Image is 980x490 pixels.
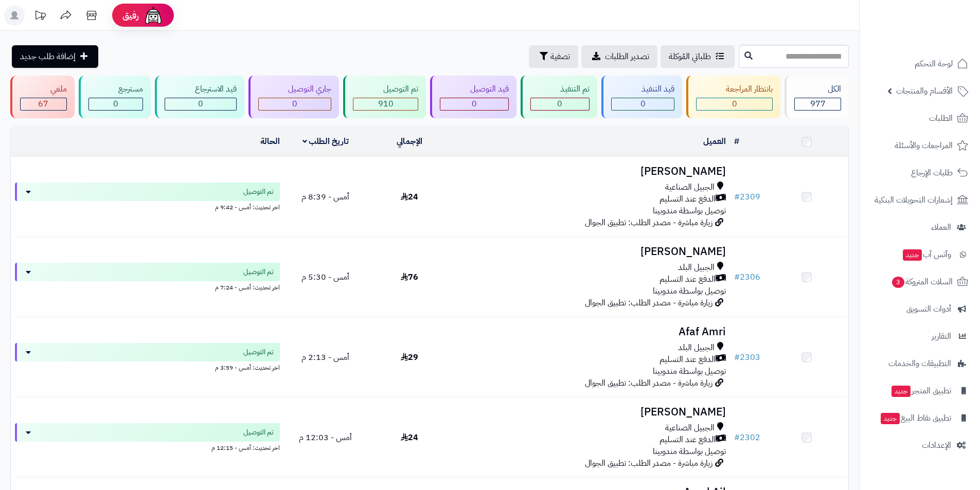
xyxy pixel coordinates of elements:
span: تصفية [550,50,570,63]
span: 67 [38,98,48,110]
span: 24 [401,191,418,203]
span: إضافة طلب جديد [20,50,76,63]
span: الجبيل الصناعية [665,422,715,434]
a: العملاء [866,215,974,240]
span: 977 [810,98,826,110]
span: الجبيل الصناعية [665,182,715,193]
div: قيد الاسترجاع [165,83,237,95]
a: التطبيقات والخدمات [866,351,974,376]
span: # [734,431,740,444]
span: تم التوصيل [243,267,274,277]
a: ملغي 67 [8,76,77,118]
h3: Afaf Amri [455,326,726,338]
span: الدفع عند التسليم [660,274,716,285]
span: جديد [903,249,922,261]
div: 0 [440,98,508,110]
div: جاري التوصيل [258,83,332,95]
h3: [PERSON_NAME] [455,406,726,418]
span: التقارير [932,329,951,343]
div: بانتظار المراجعة [696,83,773,95]
span: المراجعات والأسئلة [895,138,953,153]
span: الدفع عند التسليم [660,193,716,205]
span: رفيق [122,9,139,22]
span: الدفع عند التسليم [660,354,716,366]
div: 910 [353,98,418,110]
a: الطلبات [866,106,974,131]
span: تصدير الطلبات [605,50,649,63]
a: #2309 [734,191,760,203]
span: 0 [292,98,297,110]
span: 0 [557,98,562,110]
a: #2303 [734,351,760,364]
h3: [PERSON_NAME] [455,166,726,177]
span: 0 [113,98,118,110]
span: أمس - 5:30 م [301,271,349,283]
span: # [734,271,740,283]
div: 0 [531,98,590,110]
a: إضافة طلب جديد [12,45,98,68]
a: تاريخ الطلب [302,135,349,148]
span: توصيل بواسطة مندوبينا [653,205,726,217]
span: تم التوصيل [243,347,274,357]
div: قيد التنفيذ [611,83,674,95]
a: المراجعات والأسئلة [866,133,974,158]
span: لوحة التحكم [915,57,953,71]
span: جديد [881,413,900,424]
span: السلات المتروكة [891,275,953,289]
div: 0 [165,98,236,110]
span: توصيل بواسطة مندوبينا [653,285,726,297]
div: اخر تحديث: أمس - 3:59 م [15,361,280,372]
span: زيارة مباشرة - مصدر الطلب: تطبيق الجوال [585,297,712,309]
a: الكل977 [782,76,851,118]
span: زيارة مباشرة - مصدر الطلب: تطبيق الجوال [585,216,712,229]
span: 3 [892,277,904,288]
span: تم التوصيل [243,427,274,438]
span: الإعدادات [922,438,951,452]
span: تطبيق نقاط البيع [880,411,951,425]
span: جديد [892,386,911,397]
span: التطبيقات والخدمات [888,356,951,371]
div: 67 [21,98,66,110]
a: السلات المتروكة3 [866,269,974,294]
a: تطبيق نقاط البيعجديد [866,406,974,430]
button: تصفية [529,45,578,68]
span: العملاء [931,220,951,234]
div: مسترجع [88,83,144,95]
div: 0 [259,98,331,110]
a: مسترجع 0 [77,76,153,118]
span: وآتس آب [902,247,951,262]
img: logo-2.png [910,26,970,48]
a: العميل [703,135,726,148]
div: 0 [697,98,773,110]
span: # [734,191,740,203]
span: أمس - 2:13 م [301,351,349,364]
a: وآتس آبجديد [866,242,974,267]
span: أمس - 8:39 م [301,191,349,203]
span: طلباتي المُوكلة [669,50,711,63]
a: تم التنفيذ 0 [519,76,600,118]
span: زيارة مباشرة - مصدر الطلب: تطبيق الجوال [585,377,712,389]
span: طلبات الإرجاع [911,166,953,180]
a: #2306 [734,271,760,283]
a: إشعارات التحويلات البنكية [866,188,974,212]
a: قيد التوصيل 0 [428,76,519,118]
span: # [734,351,740,364]
a: #2302 [734,431,760,444]
div: اخر تحديث: أمس - 7:24 م [15,281,280,292]
div: قيد التوصيل [440,83,509,95]
span: 0 [198,98,203,110]
span: 0 [640,98,646,110]
a: طلباتي المُوكلة [661,45,735,68]
a: تصدير الطلبات [581,45,657,68]
div: 0 [89,98,143,110]
span: الأقسام والمنتجات [896,84,953,98]
a: أدوات التسويق [866,297,974,321]
span: الجبيل البلد [678,262,715,274]
a: الحالة [260,135,280,148]
div: تم التنفيذ [530,83,590,95]
a: لوحة التحكم [866,51,974,76]
a: # [734,135,739,148]
div: ملغي [20,83,67,95]
span: تطبيق المتجر [890,384,951,398]
span: الدفع عند التسليم [660,434,716,446]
